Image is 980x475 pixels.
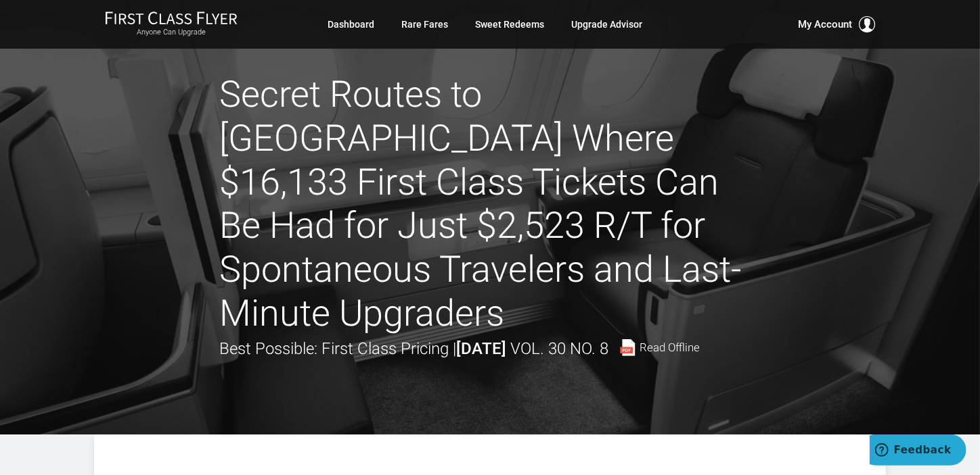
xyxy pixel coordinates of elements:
img: pdf-file.svg [619,339,636,356]
a: Dashboard [328,12,374,36]
span: My Account [798,16,852,32]
strong: [DATE] [456,339,506,358]
div: Best Possible: First Class Pricing | [219,336,700,361]
span: Read Offline [640,342,700,353]
a: Upgrade Advisor [571,12,642,36]
a: Sweet Redeems [475,12,544,36]
button: My Account [798,16,875,32]
img: First Class Flyer [105,11,238,25]
small: Anyone Can Upgrade [105,28,238,37]
a: Read Offline [619,339,700,356]
h1: Secret Routes to [GEOGRAPHIC_DATA] Where $16,133 First Class Tickets Can Be Had for Just $2,523 R... [219,73,761,336]
span: Vol. 30 No. 8 [510,339,608,358]
iframe: Opens a widget where you can find more information [870,434,966,468]
a: Rare Fares [401,12,448,36]
a: First Class FlyerAnyone Can Upgrade [105,11,238,38]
